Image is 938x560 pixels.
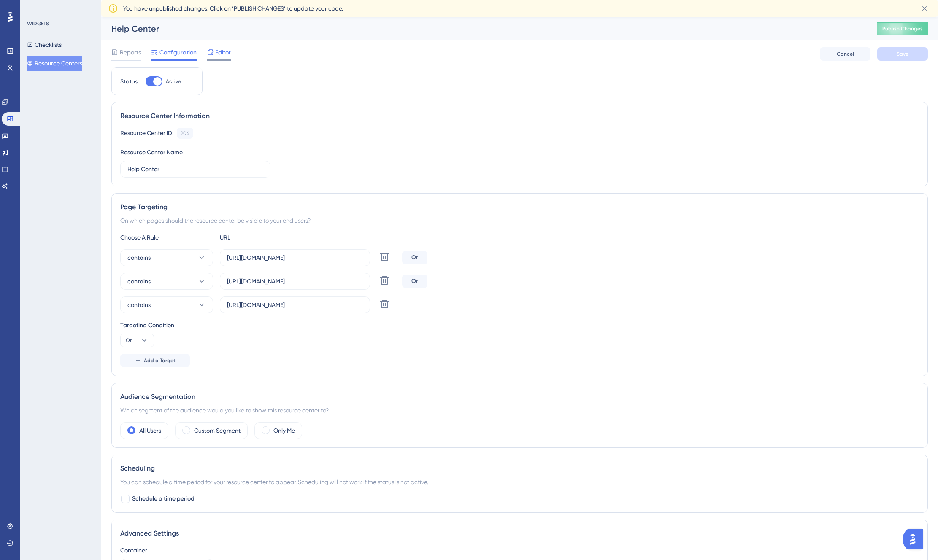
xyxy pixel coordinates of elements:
label: Custom Segment [194,425,241,436]
div: Help Center [111,23,856,35]
div: Resource Center ID: [120,128,173,139]
input: yourwebsite.com/path [227,277,363,286]
div: Scheduling [120,463,919,474]
span: Reports [120,47,141,57]
button: Publish Changes [877,22,928,35]
div: Targeting Condition [120,320,919,330]
div: Audience Segmentation [120,392,919,402]
div: Or [402,251,427,264]
span: Editor [215,47,231,57]
span: Save [897,51,908,57]
span: Publish Changes [882,25,923,32]
div: URL [220,232,313,242]
div: WIDGETS [27,20,49,27]
span: contains [127,300,151,310]
span: You have unpublished changes. Click on ‘PUBLISH CHANGES’ to update your code. [123,3,343,13]
span: Active [166,78,181,85]
div: Advanced Settings [120,528,919,538]
button: Save [877,47,928,61]
span: Configuration [159,47,197,57]
button: Or [120,334,154,347]
input: yourwebsite.com/path [227,300,363,310]
div: You can schedule a time period for your resource center to appear. Scheduling will not work if th... [120,477,919,487]
span: Schedule a time period [132,494,195,504]
button: Checklists [27,37,62,52]
span: Or [126,337,132,344]
div: 204 [181,130,189,137]
label: Only Me [273,425,295,436]
input: Type your Resource Center name [127,164,263,174]
div: On which pages should the resource center be visible to your end users? [120,215,919,226]
div: Or [402,275,427,288]
span: contains [127,253,151,263]
button: Cancel [820,47,870,61]
div: Choose A Rule [120,232,213,242]
button: Add a Target [120,354,190,367]
label: All Users [139,425,161,436]
div: Container [120,545,919,555]
button: contains [120,249,213,266]
span: Add a Target [144,357,176,364]
button: contains [120,296,213,313]
div: Page Targeting [120,202,919,212]
button: Resource Centers [27,56,82,71]
span: contains [127,276,151,286]
button: contains [120,273,213,290]
span: Cancel [837,51,854,57]
div: Resource Center Information [120,111,919,121]
input: yourwebsite.com/path [227,253,363,262]
div: Which segment of the audience would you like to show this resource center to? [120,405,919,415]
div: Status: [120,76,139,86]
div: Resource Center Name [120,147,183,157]
iframe: UserGuiding AI Assistant Launcher [903,527,928,552]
